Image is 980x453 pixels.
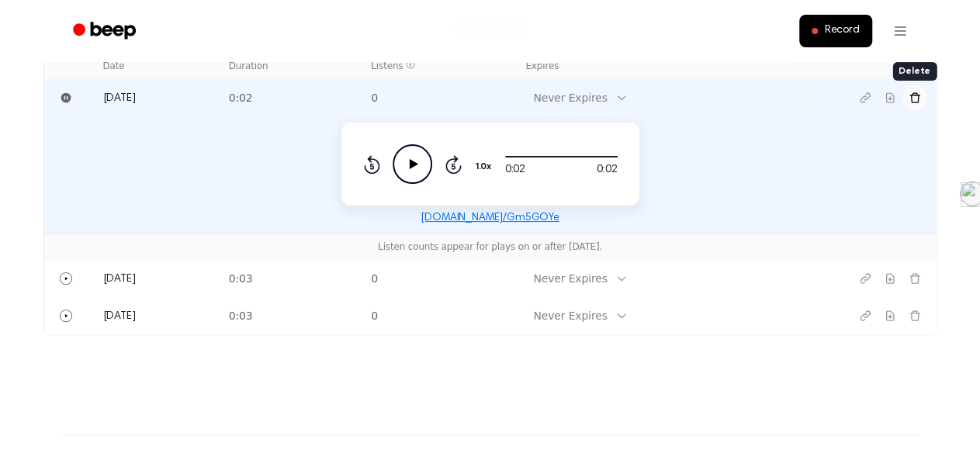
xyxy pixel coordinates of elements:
[54,303,78,328] button: Play
[362,260,516,297] td: 0
[533,90,607,106] div: Never Expires
[878,303,902,328] button: Download recording
[54,85,78,110] button: Pause
[902,303,927,328] button: Delete recording
[902,266,927,291] button: Delete recording
[878,85,902,110] button: Download recording
[824,24,859,38] span: Record
[62,16,150,47] a: Beep
[881,12,919,50] button: Open menu
[362,79,516,116] td: 0
[597,162,617,178] span: 0:02
[220,79,362,116] td: 0:02
[406,60,415,69] span: Listen count reflects other listeners and records at most one play per listener per hour. It excl...
[799,15,871,47] button: Record
[54,266,78,291] button: Play
[505,162,525,178] span: 0:02
[853,266,878,291] button: Copy link
[44,233,937,261] td: Listen counts appear for plays on or after [DATE].
[516,53,812,79] th: Expires
[902,85,927,110] button: Delete recording
[533,308,607,324] div: Never Expires
[103,274,136,285] span: [DATE]
[474,154,497,180] button: 1.0x
[220,260,362,297] td: 0:03
[220,297,362,334] td: 0:03
[103,93,136,104] span: [DATE]
[812,53,937,79] th: Actions
[533,271,607,287] div: Never Expires
[220,53,362,79] th: Duration
[878,266,902,291] button: Download recording
[421,213,559,223] a: [DOMAIN_NAME]/Gm5GOYe
[362,297,516,334] td: 0
[853,85,878,110] button: Copy link
[94,53,220,79] th: Date
[362,53,516,79] th: Listens
[103,311,136,322] span: [DATE]
[853,303,878,328] button: Copy link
